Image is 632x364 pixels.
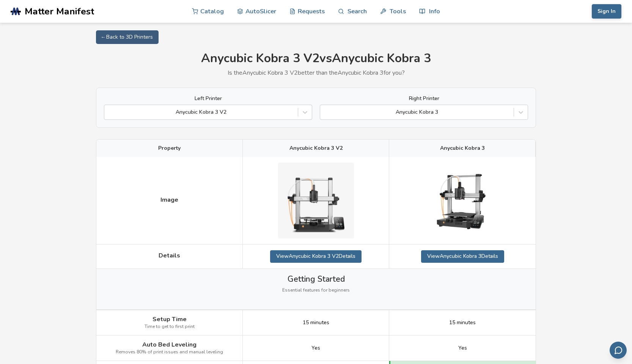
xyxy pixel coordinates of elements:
[96,30,159,44] a: ← Back to 3D Printers
[96,52,536,66] h1: Anycubic Kobra 3 V2 vs Anycubic Kobra 3
[160,196,178,203] span: Image
[320,96,528,102] label: Right Printer
[282,288,350,293] span: Essential features for beginners
[142,341,197,348] span: Auto Bed Leveling
[108,109,110,115] input: Anycubic Kobra 3 V2
[449,320,476,326] span: 15 minutes
[324,109,325,115] input: Anycubic Kobra 3
[104,96,312,102] label: Left Printer
[289,145,343,151] span: Anycubic Kobra 3 V2
[25,6,94,17] span: Matter Manifest
[288,275,345,284] span: Getting Started
[592,4,621,19] button: Sign In
[270,250,362,262] a: ViewAnycubic Kobra 3 V2Details
[96,69,536,76] p: Is the Anycubic Kobra 3 V2 better than the Anycubic Kobra 3 for you?
[159,252,180,259] span: Details
[278,163,354,238] img: Anycubic Kobra 3 V2
[303,320,329,326] span: 15 minutes
[311,345,320,351] span: Yes
[458,345,467,351] span: Yes
[610,342,627,359] button: Send feedback via email
[424,163,500,238] img: Anycubic Kobra 3
[152,316,187,323] span: Setup Time
[116,350,223,355] span: Removes 80% of print issues and manual leveling
[145,324,195,329] span: Time to get to first print
[421,250,504,262] a: ViewAnycubic Kobra 3Details
[158,145,181,151] span: Property
[440,145,485,151] span: Anycubic Kobra 3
